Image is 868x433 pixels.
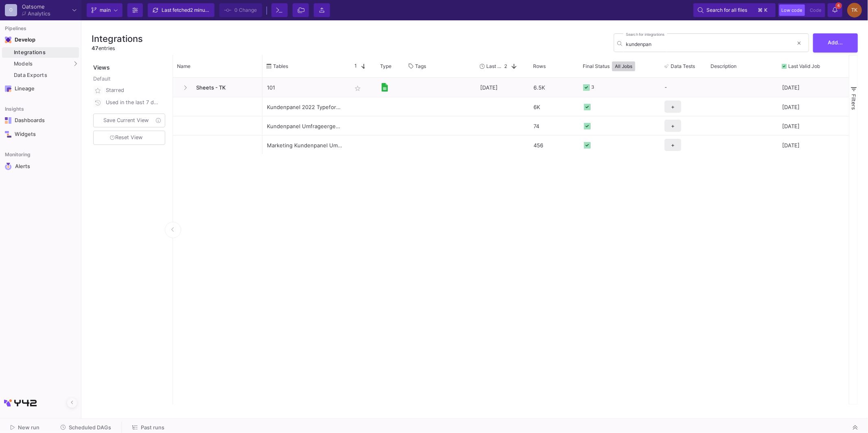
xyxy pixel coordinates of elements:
[765,5,768,15] span: k
[148,3,214,17] button: Last fetched2 minutes ago
[69,424,111,431] span: Scheduled DAGs
[779,4,805,16] button: Low code
[106,84,160,96] div: Starred
[5,4,17,16] div: O
[104,117,149,123] span: Save Current View
[671,101,675,113] span: +
[87,3,122,17] button: main
[14,61,33,67] span: Models
[5,85,11,92] img: Navigation icon
[591,78,594,97] div: 3
[711,63,737,69] span: Description
[190,7,222,13] span: 2 minutes ago
[788,63,820,69] span: Last Valid Job
[93,75,167,84] div: Default
[415,63,426,69] span: Tags
[262,116,849,135] div: Press SPACE to select this row.
[5,117,11,124] img: Navigation icon
[262,135,849,154] div: Press SPACE to select this row.
[162,4,210,16] div: Last fetched
[778,136,849,154] div: [DATE]
[5,163,12,170] img: Navigation icon
[529,78,579,97] div: 6.5K
[173,97,262,116] div: Press SPACE to select this row.
[529,116,579,135] div: 74
[267,136,343,155] div: Marketing Kundenpanel Umfrage 2023 Results-Kundenpanel 2023 - Umfrage
[351,63,357,70] span: 1
[665,120,681,132] button: +
[191,78,258,97] span: Sheets - TK
[262,97,849,116] div: Press SPACE to select this row.
[18,424,39,431] span: New run
[93,131,165,145] button: Reset View
[100,4,111,16] span: main
[778,116,849,135] div: [DATE]
[141,424,164,431] span: Past runs
[810,7,822,13] span: Code
[778,97,849,116] div: [DATE]
[267,117,343,136] div: Kundenpanel Umfrageergebnisse-[GEOGRAPHIC_DATA]
[92,33,143,44] h3: Integrations
[778,78,849,97] div: [DATE]
[2,70,79,81] a: Data Exports
[707,4,748,16] span: Search for all files
[529,97,579,116] div: 6K
[504,63,507,69] span: 2
[15,117,68,124] div: Dashboards
[380,83,389,92] img: [Legacy] Google Sheets
[177,63,190,69] span: Name
[2,82,79,95] a: Navigation iconLineage
[758,5,763,15] span: ⌘
[671,139,675,151] span: +
[845,3,862,17] button: TK
[665,139,681,151] button: +
[2,160,79,173] a: Navigation iconAlerts
[173,116,262,135] div: Press SPACE to select this row.
[106,96,160,109] div: Used in the last 7 days
[851,94,857,110] span: Filters
[92,96,167,109] button: Used in the last 7 days
[835,2,842,9] span: 6
[808,4,824,16] button: Code
[22,4,50,9] div: Oatsome
[529,136,579,154] div: 456
[5,37,11,43] img: Navigation icon
[15,85,68,92] div: Lineage
[267,78,343,97] p: 101
[28,11,50,16] div: Analytics
[92,84,167,96] button: Starred
[693,3,776,17] button: Search for all files⌘k
[353,83,363,93] mat-icon: star_border
[828,39,843,46] span: Add...
[671,120,675,132] span: +
[756,5,771,15] button: ⌘k
[15,37,27,43] div: Develop
[5,131,11,138] img: Navigation icon
[2,114,79,127] a: Navigation iconDashboards
[828,3,842,17] button: 6
[476,78,529,97] div: [DATE]
[14,49,77,56] div: Integrations
[110,134,142,140] span: Reset View
[2,47,79,58] a: Integrations
[93,114,165,127] button: Save Current View
[626,41,793,47] input: Search for name, tables, ...
[665,78,702,96] div: -
[273,63,288,69] span: Tables
[813,33,858,52] button: Add...
[847,3,862,17] div: TK
[92,44,143,52] div: entries
[380,63,391,69] span: Type
[486,63,504,69] span: Last Used
[173,135,262,154] div: Press SPACE to select this row.
[533,63,546,69] span: Rows
[15,163,68,170] div: Alerts
[583,57,649,75] div: Final Status
[14,72,77,79] div: Data Exports
[2,33,79,46] mat-expansion-panel-header: Navigation iconDevelop
[267,98,343,117] div: Kundenpanel 2022 Typeform Results-Kundenpanel 2022 (nach Pretest)
[612,61,635,71] button: All Jobs
[671,63,695,69] span: Data Tests
[2,128,79,141] a: Navigation iconWidgets
[782,7,802,13] span: Low code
